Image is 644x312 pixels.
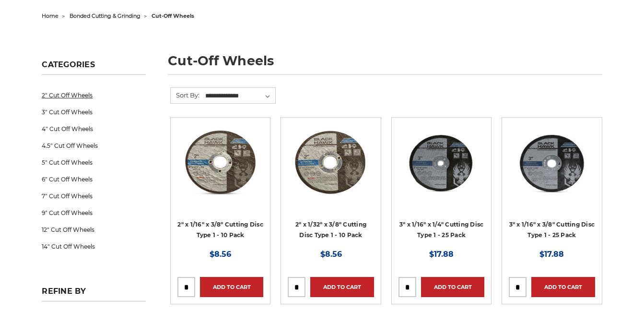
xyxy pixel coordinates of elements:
h1: cut-off wheels [168,54,602,75]
a: 3" x 1/16" x 3/8" Cutting Disc [509,124,595,238]
a: 3" Cut Off Wheels [42,104,146,120]
a: 2" x 1/16" x 3/8" Cut Off Wheel [177,124,263,238]
a: 3” x .0625” x 1/4” Die Grinder Cut-Off Wheels by Black Hawk Abrasives [398,124,484,238]
a: 9" Cut Off Wheels [42,204,146,221]
select: Sort By: [204,89,275,103]
a: 14" Cut Off Wheels [42,238,146,255]
a: 12" Cut Off Wheels [42,221,146,238]
h5: Categories [42,60,146,75]
a: Add to Cart [421,277,484,297]
a: 7" Cut Off Wheels [42,188,146,204]
a: 4" Cut Off Wheels [42,120,146,137]
h5: Refine by [42,287,146,301]
a: Add to Cart [310,277,374,297]
a: 2" Cut Off Wheels [42,87,146,104]
img: 2" x 1/32" x 3/8" Cut Off Wheel [288,124,374,201]
a: Add to Cart [200,277,263,297]
a: Add to Cart [531,277,595,297]
img: 3” x .0625” x 1/4” Die Grinder Cut-Off Wheels by Black Hawk Abrasives [398,124,484,201]
a: 5" Cut Off Wheels [42,154,146,171]
img: 2" x 1/16" x 3/8" Cut Off Wheel [177,124,263,201]
a: bonded cutting & grinding [70,12,141,19]
span: cut-off wheels [152,12,194,19]
a: 2" x 1/32" x 3/8" Cut Off Wheel [288,124,374,238]
img: 3" x 1/16" x 3/8" Cutting Disc [509,124,595,201]
a: 4.5" Cut Off Wheels [42,137,146,154]
span: $8.56 [210,250,231,259]
span: $8.56 [320,250,342,259]
a: home [42,12,59,19]
span: $17.88 [539,250,564,259]
span: $17.88 [429,250,454,259]
label: Sort By: [171,88,199,102]
a: 6" Cut Off Wheels [42,171,146,188]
